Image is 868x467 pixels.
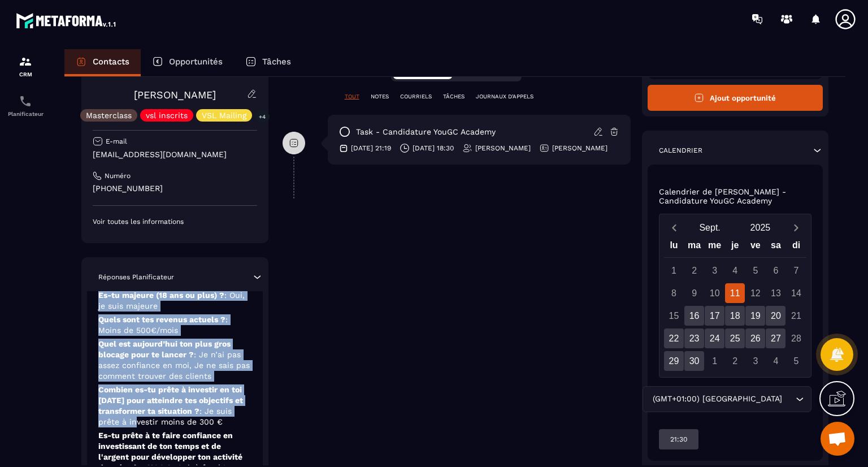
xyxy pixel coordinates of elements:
input: Search for option [784,393,793,405]
div: 1 [664,261,684,280]
p: Voir toutes les informations [93,217,257,226]
p: Calendrier [659,146,702,155]
p: JOURNAUX D'APPELS [476,93,533,101]
div: 6 [766,261,785,280]
a: Tâches [234,49,302,76]
div: 25 [725,328,745,348]
p: task - Candidature YouGC Academy [356,127,496,137]
div: 19 [745,306,765,326]
button: Open years overlay [735,218,785,237]
p: VSL Mailing [202,111,246,119]
div: 21 [786,306,806,326]
div: 4 [725,261,745,280]
div: je [725,237,745,257]
div: 13 [766,283,785,303]
div: 7 [786,261,806,280]
p: [EMAIL_ADDRESS][DOMAIN_NAME] [93,149,257,160]
div: 4 [766,351,785,371]
div: 5 [786,351,806,371]
p: CRM [3,71,48,77]
p: Contacts [93,57,129,67]
a: [PERSON_NAME] [134,89,216,101]
p: TOUT [345,93,359,101]
img: formation [19,55,32,68]
a: Contacts [64,49,141,76]
p: TÂCHES [443,93,465,101]
div: 30 [684,351,704,371]
button: Previous month [664,220,685,235]
div: Calendar days [664,261,807,371]
a: formationformationCRM [3,46,48,86]
p: [PERSON_NAME] [552,144,607,153]
div: Ouvrir le chat [821,422,854,456]
div: 3 [705,261,724,280]
div: 15 [664,306,684,326]
span: : Je n’ai pas assez confiance en moi, Je ne sais pas comment trouver des clients [98,350,250,380]
div: 3 [745,351,765,371]
p: [PHONE_NUMBER] [93,183,257,194]
button: Open months overlay [685,218,735,237]
div: ma [684,237,705,257]
p: Réponses Planificateur [98,273,174,282]
div: 29 [664,351,684,371]
p: [DATE] 21:19 [351,144,391,153]
div: 8 [664,283,684,303]
p: COURRIELS [400,93,432,101]
div: 26 [745,328,765,348]
p: Calendrier de [PERSON_NAME] - Candidature YouGC Academy [659,187,812,205]
p: Masterclass [86,111,132,119]
p: Combien es-tu prête à investir en toi [DATE] pour atteindre tes objectifs et transformer ta situa... [98,384,251,427]
p: Tâches [262,57,291,67]
p: vsl inscrits [146,111,188,119]
p: Quel est aujourd’hui ton plus gros blocage pour te lancer ? [98,339,251,382]
div: 22 [664,328,684,348]
p: Numéro [105,171,131,180]
div: 10 [705,283,724,303]
div: 28 [786,328,806,348]
p: [DATE] 18:30 [413,144,454,153]
div: 1 [705,351,724,371]
p: +4 [255,111,270,123]
img: logo [16,10,118,31]
p: Opportunités [169,57,223,67]
span: (GMT+01:00) [GEOGRAPHIC_DATA] [650,393,784,405]
p: E-mail [106,137,127,146]
p: Quels sont tes revenus actuels ? [98,314,251,336]
div: 17 [705,306,724,326]
a: Opportunités [141,49,234,76]
p: 21:30 [670,435,687,444]
button: Next month [785,220,806,235]
div: 5 [745,261,765,280]
div: 23 [684,328,704,348]
div: 27 [766,328,785,348]
div: Calendar wrapper [664,237,807,371]
div: 2 [725,351,745,371]
div: Search for option [643,386,811,412]
div: 14 [786,283,806,303]
div: 2 [684,261,704,280]
div: 12 [745,283,765,303]
div: 11 [725,283,745,303]
div: di [786,237,806,257]
div: me [705,237,725,257]
div: 16 [684,306,704,326]
div: 20 [766,306,785,326]
img: scheduler [19,94,32,108]
p: Es-tu majeure (18 ans ou plus) ? [98,290,251,312]
div: lu [663,237,684,257]
p: [PERSON_NAME] [475,144,531,153]
a: schedulerschedulerPlanificateur [3,86,48,126]
p: NOTES [371,93,389,101]
button: Ajout opportunité [648,85,823,111]
div: 9 [684,283,704,303]
div: ve [745,237,766,257]
div: sa [766,237,786,257]
p: Planificateur [3,111,48,117]
div: 24 [705,328,724,348]
div: 18 [725,306,745,326]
